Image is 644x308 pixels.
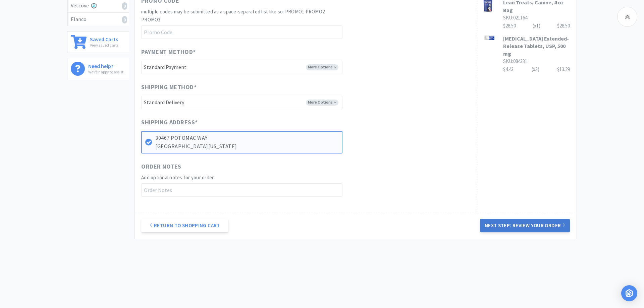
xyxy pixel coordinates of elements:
[122,2,127,10] i: 0
[503,35,570,57] h3: [MEDICAL_DATA] Extended-Release Tablets, USP, 500 mg
[141,183,342,197] input: Order Notes
[155,134,338,142] p: 30467 POTOMAC WAY
[483,36,496,40] img: ef6da76349ac46deabf70509517063e5_761322.png
[90,42,118,48] p: View saved carts
[67,31,129,53] a: Saved CartsView saved carts
[88,69,124,75] p: We're happy to assist!
[141,8,325,23] span: multiple codes may be submitted as a space-separated list like so: PROMO1 PROMO2 PROMO3
[155,142,338,151] p: [GEOGRAPHIC_DATA][US_STATE]
[557,65,570,73] div: $13.29
[90,35,118,42] h6: Saved Carts
[141,219,228,232] a: Return to Shopping Cart
[141,25,342,39] input: Promo Code
[141,47,196,57] span: Payment Method *
[503,65,570,73] div: $4.43
[532,65,539,73] div: (x 3 )
[141,82,197,92] span: Shipping Method *
[557,22,570,30] div: $28.50
[621,285,637,301] div: Open Intercom Messenger
[141,174,215,181] span: Add optional notes for your order.
[503,58,527,64] span: SKU: 084331
[503,14,527,21] span: SKU: 021164
[480,219,570,232] button: Next Step: Review Your Order
[71,15,125,24] div: Elanco
[503,22,570,30] div: $28.50
[67,13,129,26] a: Elanco0
[533,22,540,30] div: (x 1 )
[88,62,124,69] h6: Need help?
[141,118,198,127] span: Shipping Address *
[122,16,127,23] i: 0
[141,162,181,172] span: Order Notes
[71,1,125,10] div: Vetcove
